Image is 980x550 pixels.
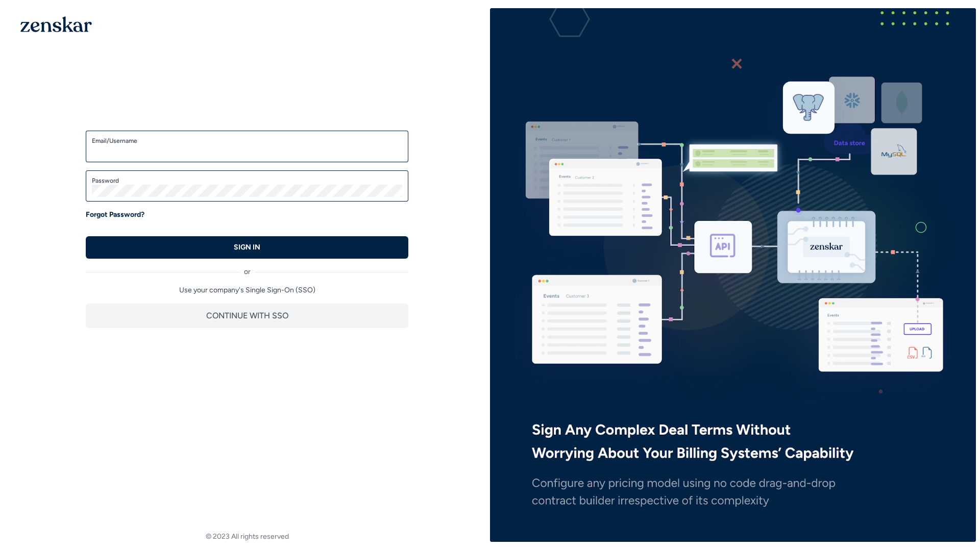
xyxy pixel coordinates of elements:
[92,177,402,185] label: Password
[86,304,408,328] button: CONTINUE WITH SSO
[4,532,490,542] footer: © 2023 All rights reserved
[92,137,402,145] label: Email/Username
[86,259,408,277] div: or
[20,16,92,32] img: 1OGAJ2xQqyY4LXKgY66KYq0eOWRCkrZdAb3gUhuVAqdWPZE9SRJmCz+oDMSn4zDLXe31Ii730ItAGKgCKgCCgCikA4Av8PJUP...
[234,242,260,253] p: SIGN IN
[86,210,144,220] a: Forgot Password?
[86,285,408,295] p: Use your company's Single Sign-On (SSO)
[86,236,408,259] button: SIGN IN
